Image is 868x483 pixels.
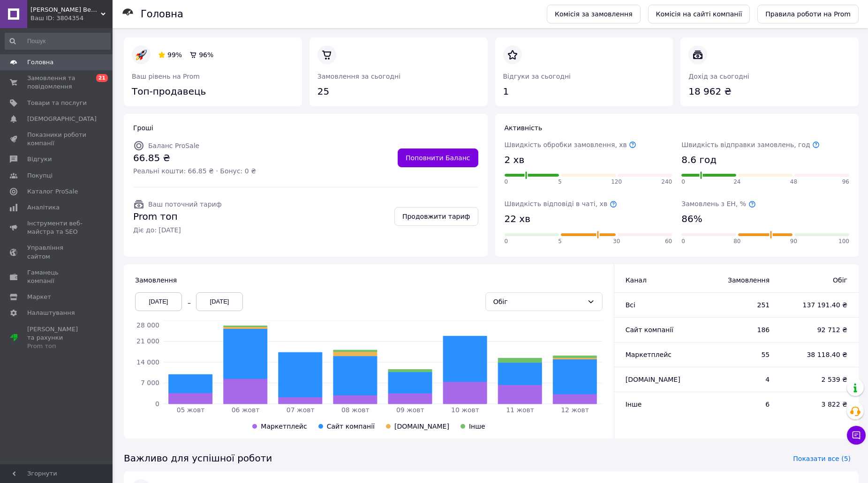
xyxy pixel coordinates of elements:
span: 0 [505,238,508,245]
span: Гроші [133,124,153,132]
span: Відгуки [27,155,52,163]
tspan: 07 жовт [287,406,315,414]
tspan: 7 000 [141,379,159,386]
span: 99% [167,51,182,59]
span: Реальні кошти: 66.85 ₴ · Бонус: 0 ₴ [133,166,256,176]
span: Діє до: [DATE] [133,225,222,235]
tspan: 05 жовт [177,406,205,414]
span: Управління сайтом [27,244,87,260]
span: Показати все (5) [793,454,851,463]
span: Lavanda Beauty - магазин якісної косметики [30,6,101,14]
tspan: 11 жовт [506,406,534,414]
tspan: 10 жовт [451,406,479,414]
span: 5 [558,238,562,245]
span: 48 [790,178,797,186]
span: Важливо для успішної роботи [124,452,272,465]
span: Інше [626,401,642,408]
span: [DOMAIN_NAME] [394,423,449,430]
span: 90 [790,238,797,245]
tspan: 08 жовт [341,406,370,414]
span: Показники роботи компанії [27,131,87,148]
h1: Головна [141,8,183,20]
span: Товари та послуги [27,99,87,107]
tspan: 09 жовт [396,406,424,414]
span: Маркет [27,293,51,301]
span: 3 822 ₴ [788,400,847,409]
span: Гаманець компанії [27,268,87,285]
span: Обіг [788,275,847,285]
span: Сайт компанії [626,326,673,334]
span: 251 [707,300,770,310]
span: 96% [199,51,213,59]
span: 6 [707,400,770,409]
a: Поповнити Баланс [398,149,478,167]
span: Замовлення [135,276,177,284]
span: 24 [733,178,740,186]
span: 86% [681,212,702,226]
span: Маркетплейс [626,351,672,358]
a: Комісія на сайті компанії [648,5,750,23]
span: 21 [96,74,108,82]
span: 60 [665,238,672,245]
span: 240 [661,178,672,186]
span: [DEMOGRAPHIC_DATA] [27,115,97,123]
span: [PERSON_NAME] та рахунки [27,325,87,351]
span: Всi [626,301,635,309]
span: 22 хв [505,212,530,226]
span: Замовлень з ЕН, % [681,200,755,208]
span: [DOMAIN_NAME] [626,376,680,383]
span: Prom топ [133,210,222,223]
span: Інструменти веб-майстра та SEO [27,219,87,236]
span: 5 [558,178,562,186]
div: Обіг [493,297,583,307]
button: Чат з покупцем [847,426,866,445]
div: Ваш ID: 3804354 [30,14,113,22]
span: Сайт компанії [327,423,375,430]
span: 30 [613,238,620,245]
input: Пошук [5,33,111,50]
a: Правила роботи на Prom [757,5,859,23]
div: [DATE] [135,292,182,311]
a: Комісія за замовлення [547,5,641,23]
span: 92 712 ₴ [788,325,847,334]
tspan: 21 000 [136,337,159,345]
span: 100 [838,238,849,245]
span: Баланс ProSale [148,142,199,149]
span: 186 [707,325,770,334]
span: Налаштування [27,309,75,317]
tspan: 28 000 [136,321,159,329]
span: 0 [681,238,685,245]
span: 120 [611,178,622,186]
span: 0 [505,178,508,186]
span: 96 [842,178,849,186]
tspan: 0 [155,400,159,408]
span: Покупці [27,171,53,180]
span: 4 [707,375,770,384]
span: 2 539 ₴ [788,375,847,384]
span: Замовлення [707,275,770,285]
span: Головна [27,58,53,67]
tspan: 12 жовт [561,406,589,414]
span: 8.6 год [681,153,717,167]
span: 66.85 ₴ [133,151,256,165]
span: Маркетплейс [261,423,307,430]
span: Швидкість відправки замовлень, год [681,141,820,149]
span: Канал [626,276,647,284]
span: 38 118.40 ₴ [788,350,847,359]
span: Аналітика [27,203,60,212]
span: 2 хв [505,153,525,167]
span: Каталог ProSale [27,187,78,196]
tspan: 14 000 [136,358,159,366]
div: Prom топ [27,342,87,350]
div: [DATE] [196,292,243,311]
span: Замовлення та повідомлення [27,74,87,91]
span: 137 191.40 ₴ [788,300,847,310]
a: Продовжити тариф [394,207,478,226]
tspan: 06 жовт [232,406,260,414]
span: Активність [505,124,543,132]
span: 55 [707,350,770,359]
span: Інше [469,423,485,430]
span: Швидкість відповіді в чаті, хв [505,200,617,208]
span: Ваш поточний тариф [148,201,222,208]
span: 0 [681,178,685,186]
